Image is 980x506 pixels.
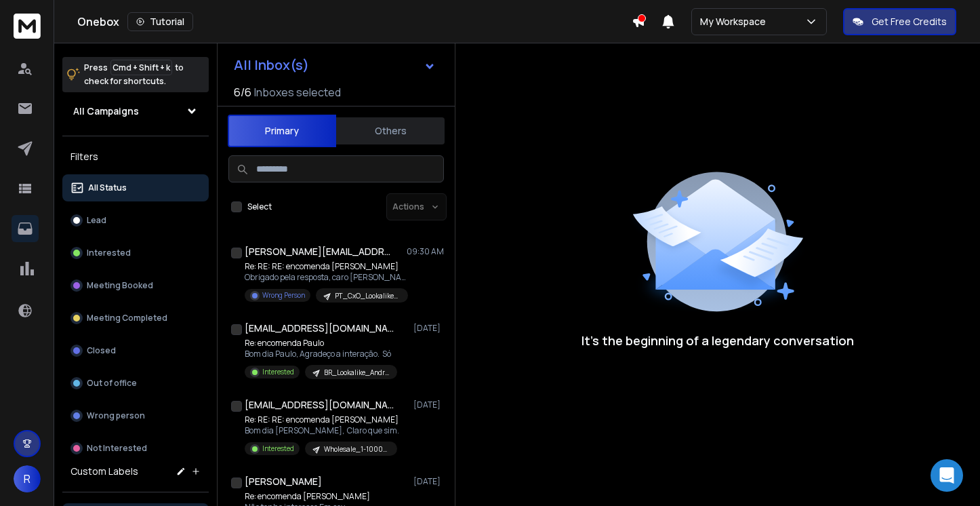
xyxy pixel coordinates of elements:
p: PT_CxO_LookalikeGuttal,Detailsmind,FEPI_11-500_PHC [335,291,400,301]
button: All Inbox(s) [223,52,447,79]
p: Not Interested [87,443,147,454]
button: Not Interested [62,435,209,462]
h3: Custom Labels [70,465,138,478]
h1: [PERSON_NAME][EMAIL_ADDRESS][DOMAIN_NAME] [245,245,394,258]
p: It’s the beginning of a legendary conversation [581,331,854,350]
p: Re: encomenda [PERSON_NAME] [245,491,407,502]
div: Onebox [77,12,632,31]
button: Lead [62,207,209,234]
h3: Inboxes selected [254,84,341,100]
p: Lead [87,215,106,226]
p: Interested [87,248,131,258]
p: 09:30 AM [407,246,444,257]
button: Tutorial [127,12,193,31]
p: All Status [88,182,127,193]
p: [DATE] [413,476,444,487]
button: Interested [62,239,209,267]
button: Meeting Completed [62,305,209,332]
button: Get Free Credits [843,8,956,35]
p: Wholesale_1-1000_CxO_BR_PHC [324,444,389,454]
p: Re: RE: RE: encomenda [PERSON_NAME] [245,414,399,425]
p: [DATE] [413,400,444,410]
p: Re: encomenda Paulo [245,338,397,349]
p: BR_Lookalike_Andreia_Guttal_casaMG_11-500_CxO_PHC [324,368,389,378]
div: Open Intercom Messenger [931,459,963,492]
p: Wrong Person [262,290,305,300]
p: Meeting Completed [87,313,167,324]
h3: Filters [62,147,209,166]
button: R [14,465,41,492]
h1: All Inbox(s) [234,58,309,72]
p: Bom dia [PERSON_NAME], Claro que sim. [245,425,399,436]
p: Interested [262,367,294,377]
p: Re: RE: RE: encomenda [PERSON_NAME] [245,261,407,272]
p: [DATE] [413,323,444,334]
button: Others [336,116,445,146]
button: Wrong person [62,402,209,429]
h1: [PERSON_NAME] [245,475,322,488]
p: Get Free Credits [872,15,947,28]
p: My Workspace [700,15,771,28]
p: Wrong person [87,410,145,421]
label: Select [247,201,272,212]
button: Closed [62,337,209,364]
button: All Campaigns [62,98,209,125]
h1: All Campaigns [73,104,139,118]
span: 6 / 6 [234,84,251,100]
button: Primary [228,115,336,147]
p: Obrigado pela resposta, caro [PERSON_NAME] [245,272,407,283]
p: Interested [262,444,294,454]
button: Meeting Booked [62,272,209,299]
p: Closed [87,345,116,356]
h1: [EMAIL_ADDRESS][DOMAIN_NAME] [245,398,394,412]
button: Out of office [62,370,209,397]
button: All Status [62,174,209,201]
p: Meeting Booked [87,280,153,291]
p: Bom dia Paulo, Agradeço a interação. Só [245,349,397,359]
p: Out of office [87,378,137,389]
p: Press to check for shortcuts. [84,61,184,88]
span: Cmd + Shift + k [110,60,172,75]
h1: [EMAIL_ADDRESS][DOMAIN_NAME] [245,322,394,335]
